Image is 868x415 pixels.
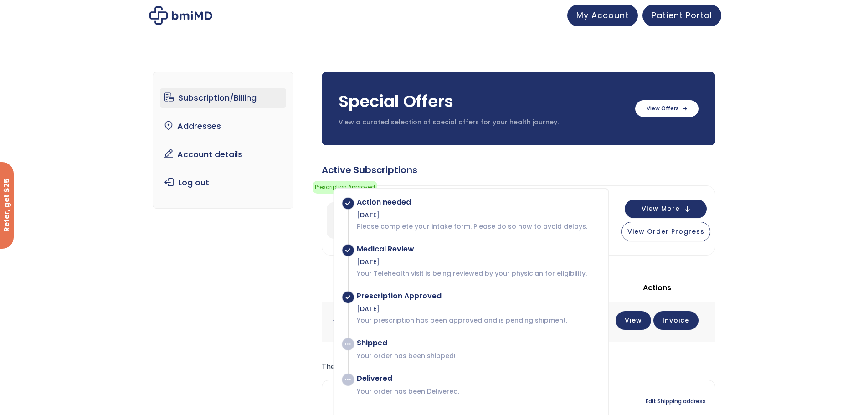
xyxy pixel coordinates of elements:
[357,210,599,220] div: [DATE]
[357,292,599,301] div: Prescription Approved
[357,387,599,396] p: Your order has been Delivered.
[357,257,599,266] div: [DATE]
[357,269,599,278] p: Your Telehealth visit is being reviewed by your physician for eligibility.
[643,282,671,293] span: Actions
[327,202,363,239] img: GLP-1 Monthly Treatment Plan
[160,117,286,136] a: Addresses
[322,164,715,176] div: Active Subscriptions
[357,245,599,254] div: Medical Review
[357,304,599,313] div: [DATE]
[160,88,286,108] a: Subscription/Billing
[652,10,712,21] span: Patient Portal
[357,198,599,207] div: Action needed
[646,395,706,408] a: Edit Shipping address
[149,6,212,25] img: My account
[313,181,377,194] span: Prescription Approved
[339,118,626,127] p: View a curated selection of special offers for your health journey.
[642,206,680,212] span: View More
[621,222,710,241] button: View Order Progress
[357,222,599,231] p: Please complete your intake form. Please do so now to avoid delays.
[625,200,707,218] button: View More
[339,90,626,113] h3: Special Offers
[357,338,599,348] div: Shipped
[627,227,704,236] span: View Order Progress
[616,311,651,330] a: View
[567,5,638,26] a: My Account
[357,351,599,360] p: Your order has been shipped!
[332,317,367,327] a: #1925376
[642,5,721,26] a: Patient Portal
[153,72,293,209] nav: Account pages
[357,374,599,383] div: Delivered
[322,360,715,373] p: The following addresses will be used on the checkout page by default.
[160,145,286,164] a: Account details
[576,10,629,21] span: My Account
[160,173,286,192] a: Log out
[653,311,699,330] a: Invoice
[357,316,599,325] p: Your prescription has been approved and is pending shipment.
